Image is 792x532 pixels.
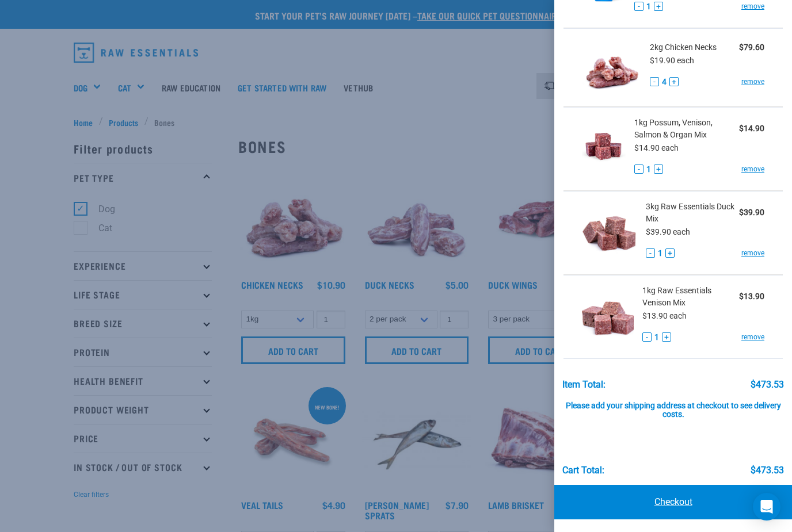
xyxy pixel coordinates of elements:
[646,248,655,258] button: -
[665,248,675,258] button: +
[650,56,694,65] span: $19.90 each
[642,311,687,320] span: $13.90 each
[562,380,606,390] div: Item Total:
[739,43,764,52] strong: $79.60
[646,227,690,236] span: $39.90 each
[650,41,717,53] span: 2kg Chicken Necks
[654,2,663,11] button: +
[741,1,764,12] a: remove
[654,164,663,174] button: +
[646,1,651,13] span: 1
[554,485,792,519] a: Checkout
[662,332,671,342] button: +
[642,332,652,342] button: -
[562,390,785,420] div: Please add your shipping address at checkout to see delivery costs.
[634,143,679,152] span: $14.90 each
[582,38,641,97] img: Chicken Necks
[634,164,643,174] button: -
[739,292,764,301] strong: $13.90
[650,77,659,86] button: -
[669,77,679,86] button: +
[751,465,784,476] div: $473.53
[582,201,637,260] img: Raw Essentials Duck Mix
[582,117,625,176] img: Possum, Venison, Salmon & Organ Mix
[662,76,667,88] span: 4
[741,248,764,258] a: remove
[582,285,634,344] img: Raw Essentials Venison Mix
[654,331,659,343] span: 1
[562,465,604,476] div: Cart total:
[753,493,780,520] div: Open Intercom Messenger
[741,332,764,342] a: remove
[741,164,764,174] a: remove
[658,247,662,259] span: 1
[634,2,643,11] button: -
[739,124,764,133] strong: $14.90
[646,163,651,175] span: 1
[739,208,764,217] strong: $39.90
[634,117,739,141] span: 1kg Possum, Venison, Salmon & Organ Mix
[751,380,784,390] div: $473.53
[642,285,739,309] span: 1kg Raw Essentials Venison Mix
[741,76,764,87] a: remove
[646,201,739,225] span: 3kg Raw Essentials Duck Mix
